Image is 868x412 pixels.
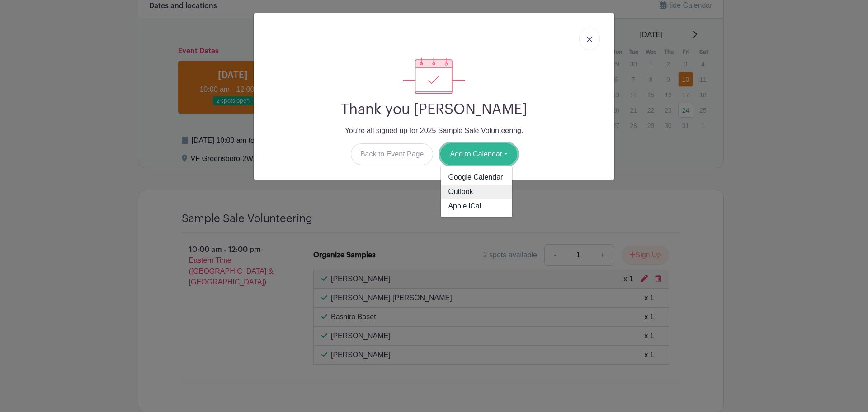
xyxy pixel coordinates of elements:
[441,170,512,185] a: Google Calendar
[261,125,607,136] p: You're all signed up for 2025 Sample Sale Volunteering.
[440,143,517,165] button: Add to Calendar
[441,185,512,199] a: Outlook
[441,199,512,213] a: Apple iCal
[403,57,465,94] img: signup_complete-c468d5dda3e2740ee63a24cb0ba0d3ce5d8a4ecd24259e683200fb1569d990c8.svg
[261,101,607,118] h2: Thank you [PERSON_NAME]
[587,37,592,42] img: close_button-5f87c8562297e5c2d7936805f587ecaba9071eb48480494691a3f1689db116b3.svg
[351,143,434,165] a: Back to Event Page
